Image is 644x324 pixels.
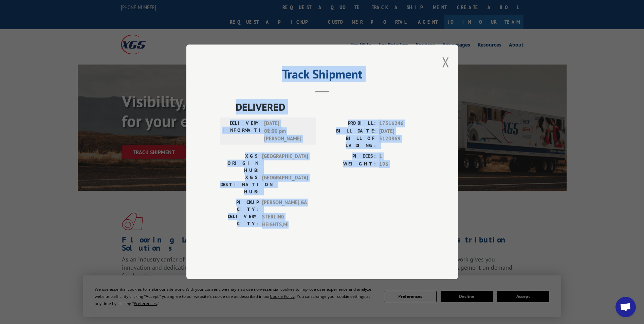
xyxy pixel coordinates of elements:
label: BILL OF LADING: [322,135,376,149]
label: XGS DESTINATION HUB: [220,174,259,196]
span: 1 [379,153,424,161]
label: DELIVERY INFORMATION: [222,120,261,143]
span: 17516246 [379,120,424,128]
span: [GEOGRAPHIC_DATA] [262,174,308,196]
span: [DATE] [379,127,424,135]
label: BILL DATE: [322,127,376,135]
label: PIECES: [322,153,376,161]
label: DELIVERY CITY: [220,213,259,229]
h2: Track Shipment [220,69,424,82]
label: XGS ORIGIN HUB: [220,153,259,174]
label: WEIGHT: [322,160,376,168]
span: [PERSON_NAME] , GA [262,199,308,213]
button: Close modal [442,53,449,71]
label: PROBILL: [322,120,376,128]
span: 196 [379,160,424,168]
label: PICKUP CITY: [220,199,259,213]
span: [DATE] 01:30 pm [PERSON_NAME] [264,120,310,143]
span: [GEOGRAPHIC_DATA] [262,153,308,174]
div: Open chat [615,297,636,317]
span: STERLING HEIGHTS , MI [262,213,308,229]
span: 5120869 [379,135,424,149]
span: DELIVERED [236,100,424,115]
